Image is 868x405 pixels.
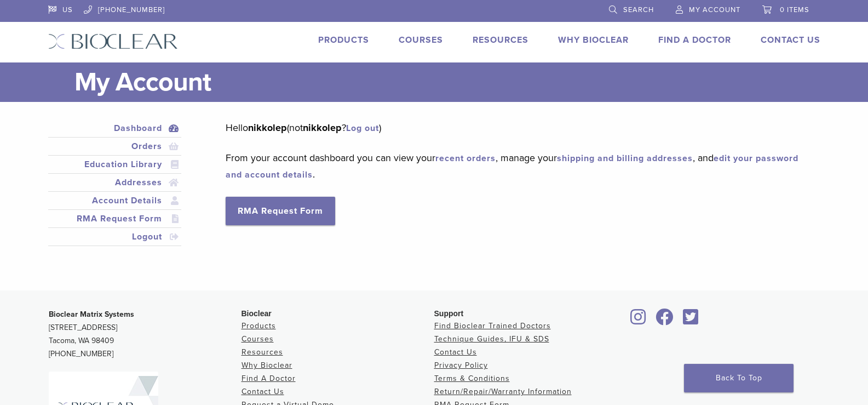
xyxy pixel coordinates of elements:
[242,361,292,370] a: Why Bioclear
[623,5,654,14] span: Search
[434,321,551,330] a: Find Bioclear Trained Doctors
[558,35,629,45] a: Why Bioclear
[761,35,820,45] a: Contact Us
[318,35,369,45] a: Products
[242,334,274,344] a: Courses
[49,308,242,361] p: [STREET_ADDRESS] Tacoma, WA 98409 [PHONE_NUMBER]
[680,315,703,326] a: Bioclear
[780,5,809,14] span: 0 items
[434,347,477,357] a: Contact Us
[242,387,284,396] a: Contact Us
[627,315,650,326] a: Bioclear
[49,310,134,319] strong: Bioclear Matrix Systems
[434,374,510,383] a: Terms & Conditions
[303,122,342,134] strong: nikkolep
[689,5,740,14] span: My Account
[226,119,803,136] p: Hello (not ? )
[434,334,549,344] a: Technique Guides, IFU & SDS
[50,194,180,207] a: Account Details
[434,387,572,396] a: Return/Repair/Warranty Information
[74,62,820,102] h1: My Account
[434,309,464,318] span: Support
[242,309,272,318] span: Bioclear
[50,122,180,135] a: Dashboard
[242,347,283,357] a: Resources
[346,123,379,134] a: Log out
[248,122,287,134] strong: nikkolep
[435,153,496,164] a: recent orders
[50,230,180,243] a: Logout
[50,140,180,153] a: Orders
[557,153,693,164] a: shipping and billing addresses
[50,212,180,225] a: RMA Request Form
[242,321,276,330] a: Products
[652,315,677,326] a: Bioclear
[473,35,528,45] a: Resources
[658,35,731,45] a: Find A Doctor
[50,158,180,171] a: Education Library
[226,150,803,182] p: From your account dashboard you can view your , manage your , and .
[242,374,296,383] a: Find A Doctor
[48,33,178,49] img: Bioclear
[226,197,335,225] a: RMA Request Form
[399,35,443,45] a: Courses
[48,119,182,259] nav: Account pages
[684,364,794,392] a: Back To Top
[50,176,180,189] a: Addresses
[434,361,488,370] a: Privacy Policy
